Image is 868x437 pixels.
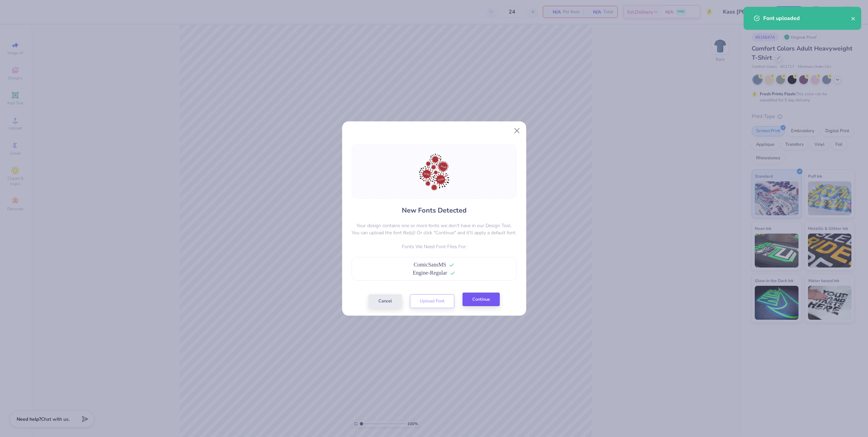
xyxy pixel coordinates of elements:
[510,124,523,137] button: Close
[462,293,500,306] button: Continue
[414,262,446,267] span: ComicSansMS
[851,14,856,22] button: close
[369,294,402,308] button: Cancel
[352,243,516,250] p: Fonts We Need Font Files For:
[413,270,447,276] span: Engine-Regular
[352,222,516,236] p: Your design contains one or more fonts we don't have in our Design Tool. You can upload the font ...
[402,205,467,215] h4: New Fonts Detected
[763,14,851,22] div: Font uploaded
